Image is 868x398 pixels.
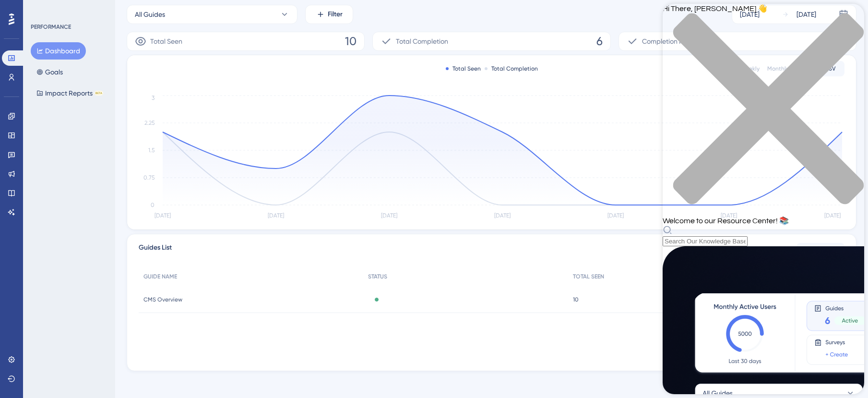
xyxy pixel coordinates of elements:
[155,212,171,219] tspan: [DATE]
[135,9,165,20] span: All Guides
[573,273,604,280] span: TOTAL SEEN
[446,65,481,72] div: Total Seen
[381,212,397,219] tspan: [DATE]
[596,34,603,49] span: 6
[3,6,20,23] img: launcher-image-alternative-text
[143,174,155,181] tspan: 0.75
[345,34,357,49] span: 10
[67,5,70,12] div: 4
[151,202,155,208] tspan: 0
[268,212,284,219] tspan: [DATE]
[31,42,86,60] button: Dashboard
[127,5,297,24] button: All Guides
[31,23,71,31] div: PERFORMANCE
[485,65,538,72] div: Total Completion
[31,84,109,102] button: Impact ReportsBETA
[396,36,448,47] span: Total Completion
[150,36,182,47] span: Total Seen
[143,296,182,303] span: CMS Overview
[139,242,172,259] span: Guides List
[368,273,387,280] span: STATUS
[23,2,60,14] span: Need Help?
[143,273,177,280] span: GUIDE NAME
[95,91,103,96] div: BETA
[148,147,155,154] tspan: 1.5
[642,36,694,47] span: Completion Rate
[607,212,624,219] tspan: [DATE]
[494,212,511,219] tspan: [DATE]
[31,63,69,81] button: Goals
[152,95,155,101] tspan: 3
[144,120,155,126] tspan: 2.25
[573,296,579,303] span: 10
[328,9,343,20] span: Filter
[305,5,353,24] button: Filter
